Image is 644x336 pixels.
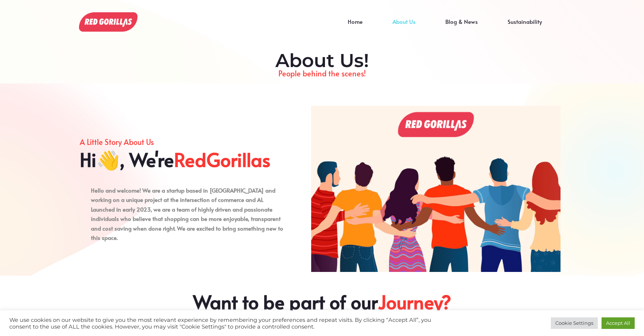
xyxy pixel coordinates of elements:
h2: Hi👋, We're [80,148,289,171]
h2: Want to be part of our [113,291,531,313]
a: Blog & News [430,22,493,33]
img: About Us! [311,106,561,272]
span: Journey? [378,291,451,313]
p: A Little Story About Us [80,136,289,148]
a: Accept All [602,317,635,329]
h2: About Us! [83,50,561,72]
strong: . We are excited to bring something new to this space. [91,224,283,242]
span: RedGorillas [174,148,271,171]
div: We use cookies on our website to give you the most relevant experience by remembering your prefer... [9,317,447,330]
a: About Us [378,22,430,33]
p: People behind the scenes! [83,67,561,80]
a: Cookie Settings [551,317,598,329]
img: About Us! [79,12,138,32]
a: Home [333,22,378,33]
a: Sustainability [493,22,557,33]
strong: Hello and welcome! We are a startup based in [GEOGRAPHIC_DATA] and working on a unique project at... [91,186,281,232]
